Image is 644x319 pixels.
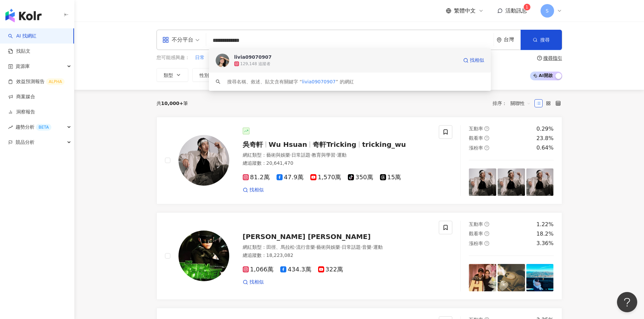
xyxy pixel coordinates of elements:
span: 1,570萬 [310,174,341,181]
button: 類型 [157,68,188,82]
span: 322萬 [318,266,343,273]
span: 競品分析 [16,135,34,150]
span: 1,066萬 [243,266,274,273]
img: KOL Avatar [178,231,229,281]
span: 1 [526,5,528,9]
img: KOL Avatar [178,135,229,186]
a: KOL Avatar[PERSON_NAME] [PERSON_NAME]網紅類型：田徑、馬拉松·流行音樂·藝術與娛樂·日常話題·音樂·運動總追蹤數：18,223,0821,066萬434.3萬... [157,212,562,300]
span: 觀看率 [469,135,483,141]
span: 日常話題 [291,152,310,158]
span: question-circle [484,222,489,227]
span: 繁體中文 [454,7,476,15]
span: Wu Hsuan [269,140,307,149]
a: 找相似 [243,187,264,193]
a: searchAI 找網紅 [8,33,37,39]
img: post-image [469,264,496,291]
div: 不分平台 [162,34,193,45]
span: 350萬 [348,174,373,181]
div: livia09070907 [234,54,272,60]
span: question-circle [484,231,489,236]
span: search [216,79,220,84]
sup: 1 [524,4,530,10]
span: 找相似 [249,187,264,193]
span: appstore [162,36,169,43]
img: post-image [526,168,554,196]
span: 434.3萬 [280,266,311,273]
img: post-image [498,264,525,291]
a: 洞察報告 [8,109,35,115]
span: 奇軒Tricking [313,140,356,149]
span: 81.2萬 [243,174,270,181]
span: 性別 [199,73,209,78]
span: 搜尋 [540,37,550,43]
div: 1.22% [536,221,554,228]
span: rise [8,125,13,130]
div: 總追蹤數 ： 18,223,082 [243,252,431,259]
span: · [290,152,291,158]
span: 漲粉率 [469,241,483,246]
a: KOL Avatar吳奇軒Wu Hsuan奇軒Trickingtricking_wu網紅類型：藝術與娛樂·日常話題·教育與學習·運動總追蹤數：20,641,47081.2萬47.9萬1,570萬... [157,117,562,204]
span: 藝術與娛樂 [266,152,290,158]
img: post-image [526,264,554,291]
span: 田徑、馬拉松 [266,244,295,250]
span: 趨勢分析 [16,119,51,135]
div: 台灣 [504,37,521,43]
img: KOL Avatar [216,54,229,67]
span: 日常話題 [342,244,361,250]
span: 吳奇軒 [243,140,263,149]
img: logo [5,9,42,22]
div: 0.64% [536,144,554,152]
span: 資源庫 [16,59,30,74]
span: 觀看率 [469,231,483,236]
span: environment [497,37,502,43]
span: [PERSON_NAME] [PERSON_NAME] [243,233,371,241]
span: 互動率 [469,126,483,131]
span: · [315,244,316,250]
span: 關聯性 [510,98,531,109]
span: question-circle [484,241,489,246]
span: · [310,152,312,158]
span: 找相似 [249,279,264,286]
div: 0.29% [536,125,554,133]
div: 3.36% [536,240,554,247]
span: 互動率 [469,221,483,227]
div: 搜尋指引 [543,55,562,61]
button: 性別 [192,68,224,82]
iframe: Help Scout Beacon - Open [617,292,637,312]
span: question-circle [484,136,489,140]
span: question-circle [537,56,542,60]
span: 流行音樂 [296,244,315,250]
div: 網紅類型 ： [243,152,431,159]
a: 效益預測報告ALPHA [8,78,65,85]
img: post-image [498,168,525,196]
button: 搜尋 [521,30,562,50]
div: BETA [36,124,51,131]
span: 找相似 [470,57,484,64]
span: 類型 [164,73,173,78]
span: 15萬 [380,174,401,181]
div: 網紅類型 ： [243,244,431,251]
span: 運動 [373,244,383,250]
span: 47.9萬 [277,174,304,181]
div: 排序： [493,98,534,109]
span: 教育與學習 [312,152,335,158]
div: 129,148 追蹤者 [240,61,270,67]
span: · [335,152,337,158]
span: question-circle [484,145,489,150]
a: 找相似 [243,279,264,286]
span: 活動訊息 [505,7,527,14]
span: · [361,244,362,250]
span: 日常 [195,54,205,61]
img: post-image [469,168,496,196]
a: 找貼文 [8,48,30,55]
span: 漲粉率 [469,145,483,151]
div: 總追蹤數 ： 20,641,470 [243,160,431,167]
div: 23.8% [536,135,554,142]
span: livia09070907 [302,79,336,84]
span: 運動 [337,152,347,158]
div: 18.2% [536,230,554,238]
span: 10,000+ [161,101,184,106]
span: 音樂 [362,244,372,250]
a: 商案媒合 [8,94,35,100]
span: S [546,7,549,15]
